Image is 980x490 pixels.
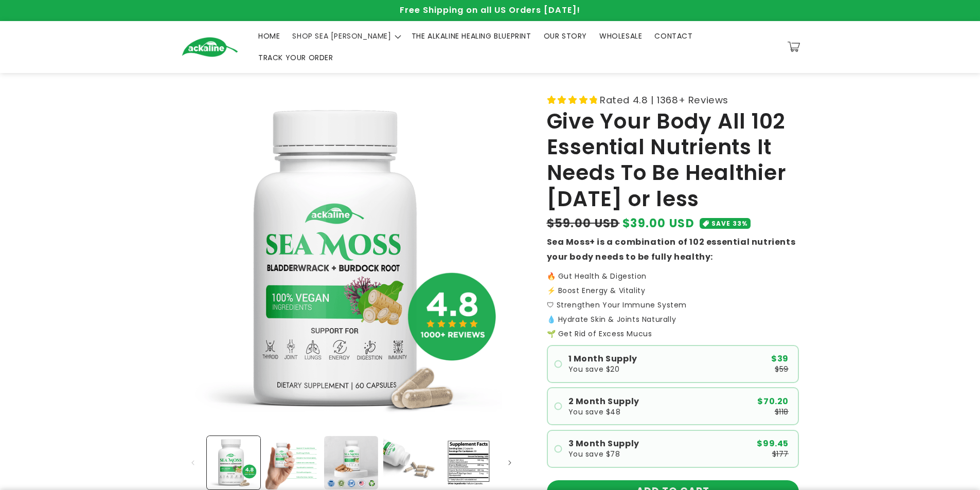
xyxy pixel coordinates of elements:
[775,408,789,415] span: $118
[568,355,637,363] span: 1 Month Supply
[252,25,286,47] a: HOME
[599,31,642,41] span: WHOLESALE
[772,450,789,458] span: $177
[182,37,238,57] img: Ackaline
[547,236,796,263] strong: Sea Moss+ is a combination of 102 essential nutrients your body needs to be fully healthy:
[258,53,333,62] span: TRACK YOUR ORDER
[593,25,648,47] a: WHOLESALE
[568,366,620,373] span: You save $20
[324,436,378,489] button: Load image 3 in gallery view
[544,31,587,41] span: OUR STORY
[412,31,531,41] span: THE ALKALINE HEALING BLUEPRINT
[258,31,280,41] span: HOME
[547,108,799,212] h1: Give Your Body All 102 Essential Nutrients It Needs To Be Healthier [DATE] or less
[757,397,789,406] span: $70.20
[252,47,340,68] a: TRACK YOUR ORDER
[568,450,620,458] span: You save $78
[648,25,699,47] a: CONTACT
[182,451,204,474] button: Slide left
[711,218,747,229] span: SAVE 33%
[498,451,521,474] button: Slide right
[547,330,799,337] p: 🌱 Get Rid of Excess Mucus
[265,436,319,489] button: Load image 2 in gallery view
[757,440,789,448] span: $99.45
[775,366,789,373] span: $59
[568,397,639,406] span: 2 Month Supply
[547,215,620,232] s: $59.00 USD
[600,92,728,108] span: Rated 4.8 | 1368+ Reviews
[654,31,692,41] span: CONTACT
[286,25,405,47] summary: SHOP SEA [PERSON_NAME]
[568,408,621,415] span: You save $48
[292,31,391,41] span: SHOP SEA [PERSON_NAME]
[771,355,789,363] span: $39
[442,436,495,489] button: Load image 5 in gallery view
[622,215,694,232] span: $39.00 USD
[547,273,799,323] p: 🔥 Gut Health & Digestion ⚡️ Boost Energy & Vitality 🛡 Strengthen Your Immune System 💧 Hydrate Ski...
[568,440,639,448] span: 3 Month Supply
[400,4,580,16] span: Free Shipping on all US Orders [DATE]!
[383,436,437,489] button: Load image 4 in gallery view
[538,25,593,47] a: OUR STORY
[405,25,538,47] a: THE ALKALINE HEALING BLUEPRINT
[207,436,260,489] button: Load image 1 in gallery view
